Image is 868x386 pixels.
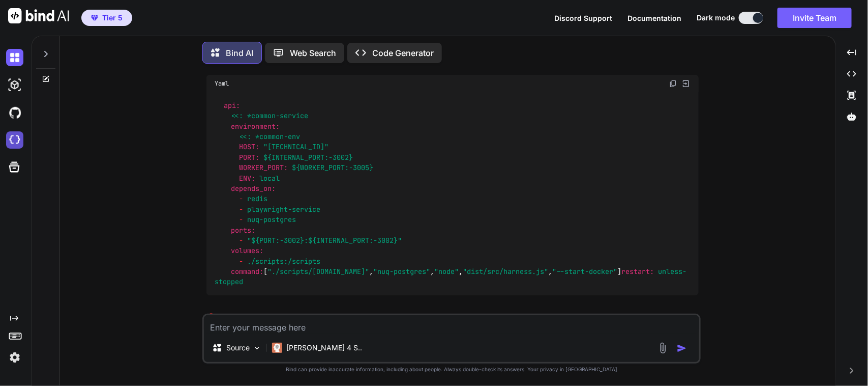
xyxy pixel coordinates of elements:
img: icon [677,343,687,353]
p: Bind can provide inaccurate information, including about people. Always double-check its answers.... [202,366,701,373]
button: Discord Support [554,13,612,23]
span: "[TECHNICAL_ID]" [263,143,328,152]
span: "node" [434,267,459,276]
span: ${INTERNAL_PORT:-3002} [263,153,353,162]
span: <<: [239,132,251,141]
span: ports: [231,226,255,235]
img: Open in Browser [681,79,691,88]
p: Code Generator [372,47,434,59]
img: settings [6,349,23,366]
span: "./scripts/[DOMAIN_NAME]" [267,267,369,276]
span: volumes: [231,246,263,256]
span: PORT: [239,153,259,162]
span: - [239,236,243,245]
span: - [239,215,243,224]
span: *common-service [247,112,308,121]
span: ./scripts:/scripts [247,257,320,266]
span: "dist/src/harness.js" [463,267,548,276]
span: "${PORT:-3002}:${INTERNAL_PORT:-3002}" [247,236,402,245]
img: githubDark [6,104,23,121]
span: <<: [231,112,243,121]
span: "--start-docker" [552,267,617,276]
button: Invite Team [777,8,852,28]
p: Web Search [290,47,336,59]
span: WORKER_PORT: [239,163,288,173]
span: restart: [621,267,654,276]
img: darkChat [6,49,23,66]
span: Dark mode [697,13,735,23]
span: - [239,257,243,266]
span: playwright-service [247,205,320,214]
h2: 🎯 Solution immédiate (plus simple) [206,312,699,323]
button: Documentation [627,13,681,23]
span: environment: [231,122,280,131]
img: copy [669,79,677,88]
span: depends_on: [231,184,276,193]
span: command: [231,267,263,276]
span: Documentation [627,14,681,22]
span: redis [247,195,267,204]
span: Discord Support [554,14,612,22]
span: unless-stopped [215,267,686,286]
p: [PERSON_NAME] 4 S.. [286,343,362,353]
span: *common-env [255,132,300,141]
span: - [239,205,243,214]
code: [ , , , , ] [215,100,686,287]
img: attachment [657,342,669,354]
img: Bind AI [8,8,69,23]
strong: Puis modifiez le docker-compose.yaml [206,62,351,72]
span: ENV: [239,174,255,183]
span: api: [224,101,240,110]
img: Claude 4 Sonnet [272,343,282,353]
button: premiumTier 5 [81,10,132,26]
span: nuq-postgres [247,215,296,224]
span: local [259,174,280,183]
span: Yaml [215,79,229,88]
img: cloudideIcon [6,131,23,149]
p: Source [226,343,250,353]
span: - [239,195,243,204]
img: Pick Models [253,344,261,352]
span: Tier 5 [102,13,123,23]
p: Bind AI [226,47,253,59]
img: darkAi-studio [6,76,23,94]
span: ${WORKER_PORT:-3005} [292,163,373,173]
img: premium [91,15,98,21]
span: "nuq-postgres" [373,267,430,276]
span: HOST: [239,143,259,152]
